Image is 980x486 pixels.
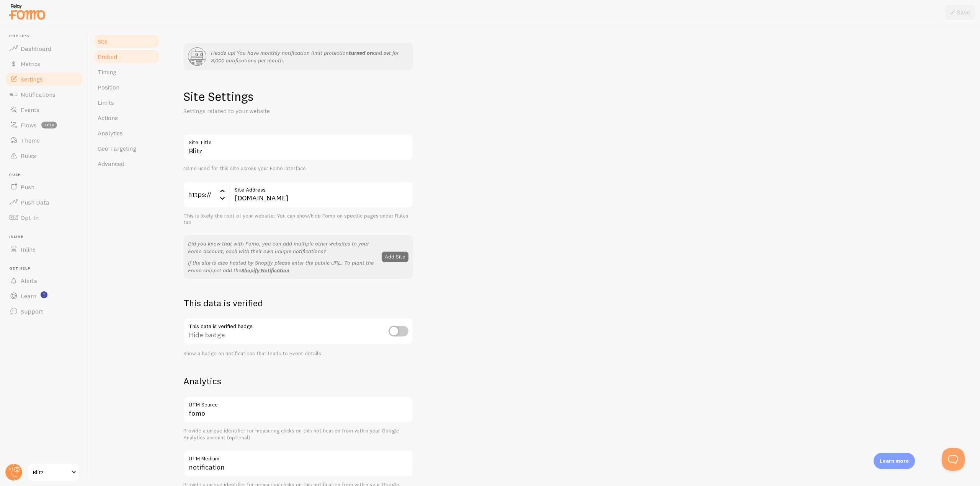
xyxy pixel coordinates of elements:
[21,75,43,83] span: Settings
[5,288,83,304] a: Learn
[349,49,373,56] strong: turned on
[98,160,124,167] span: Advanced
[5,56,83,72] a: Metrics
[93,64,160,80] a: Timing
[98,129,123,137] span: Analytics
[98,37,108,45] span: Site
[5,273,83,288] a: Alerts
[183,427,413,441] div: Provide a unique identifier for measuring clicks on this notification from within your Google Ana...
[21,152,36,159] span: Rules
[21,45,51,52] span: Dashboard
[21,292,36,300] span: Learn
[183,134,413,147] label: Site Title
[5,179,83,195] a: Push
[5,72,83,87] a: Settings
[93,95,160,110] a: Limits
[183,89,413,104] h1: Site Settings
[188,240,377,255] p: Did you know that with Fomo, you can add multiple other websites to your Fomo account, each with ...
[5,117,83,133] a: Flows beta
[21,307,43,315] span: Support
[211,49,408,64] p: Heads up! You have monthly notification limit protection and set for 8,000 notifications per month.
[21,106,39,114] span: Events
[93,141,160,156] a: Geo Targeting
[98,99,114,106] span: Limits
[183,297,413,309] h2: This data is verified
[5,133,83,148] a: Theme
[41,122,57,128] span: beta
[183,181,229,208] div: https://
[183,213,413,226] div: This is likely the root of your website. You can show/hide Fomo on specific pages under Rules tab
[21,245,36,253] span: Inline
[183,107,367,115] p: Settings related to your website
[229,181,413,208] input: myhonestcompany.com
[183,375,413,387] h2: Analytics
[21,60,41,68] span: Metrics
[93,110,160,125] a: Actions
[21,183,34,191] span: Push
[5,242,83,257] a: Inline
[8,2,46,21] img: fomo-relay-logo-orange.svg
[942,448,965,471] iframe: Help Scout Beacon - Open
[9,34,83,39] span: Pop-ups
[21,121,37,129] span: Flows
[21,91,56,98] span: Notifications
[93,156,160,171] a: Advanced
[98,114,118,122] span: Actions
[241,267,289,274] a: Shopify Notification
[5,210,83,225] a: Opt-In
[41,291,47,298] svg: <p>Watch New Feature Tutorials!</p>
[33,468,69,477] span: Blitz
[5,41,83,56] a: Dashboard
[5,304,83,319] a: Support
[93,80,160,95] a: Position
[5,195,83,210] a: Push Data
[183,450,413,463] label: UTM Medium
[98,53,117,60] span: Embed
[183,165,413,172] div: Name used for this site across your Fomo interface
[188,259,377,274] p: If the site is also hosted by Shopify please enter the public URL. To plant the Fomo snippet add the
[9,172,83,177] span: Push
[28,463,79,481] a: Blitz
[874,453,915,469] div: Learn more
[93,34,160,49] a: Site
[21,198,49,206] span: Push Data
[880,457,909,465] p: Learn more
[21,214,39,221] span: Opt-In
[183,396,413,409] label: UTM Source
[93,49,160,64] a: Embed
[9,266,83,271] span: Get Help
[5,148,83,163] a: Rules
[229,181,413,194] label: Site Address
[5,87,83,102] a: Notifications
[5,102,83,117] a: Events
[98,68,116,76] span: Timing
[98,145,136,152] span: Geo Targeting
[21,137,40,144] span: Theme
[382,252,408,262] button: Add Site
[9,234,83,239] span: Inline
[98,83,119,91] span: Position
[93,125,160,141] a: Analytics
[21,277,37,284] span: Alerts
